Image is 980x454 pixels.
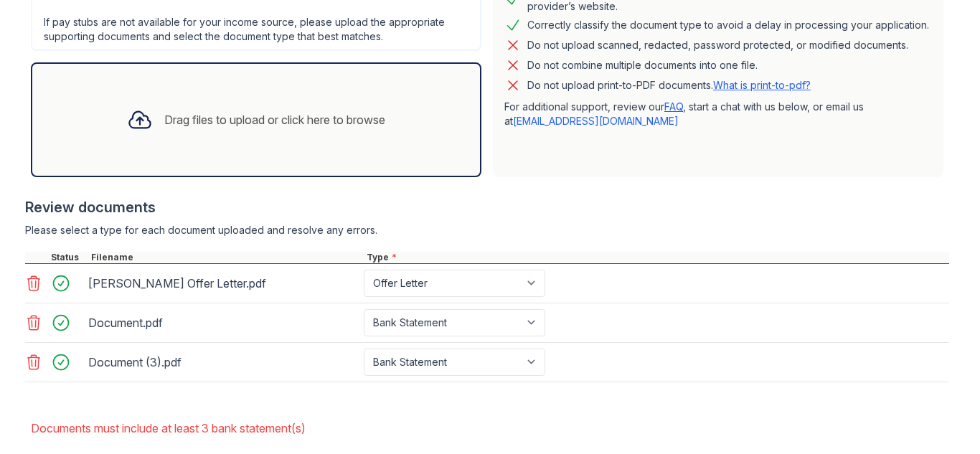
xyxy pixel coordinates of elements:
div: Please select a type for each document uploaded and resolve any errors. [25,223,949,237]
div: [PERSON_NAME] Offer Letter.pdf [88,272,358,295]
a: [EMAIL_ADDRESS][DOMAIN_NAME] [513,115,679,127]
div: Type [364,252,949,263]
div: Drag files to upload or click here to browse [164,111,385,128]
p: For additional support, review our , start a chat with us below, or email us at [504,100,932,128]
a: FAQ [664,100,683,113]
div: Status [48,252,88,263]
div: Review documents [25,197,949,217]
li: Documents must include at least 3 bank statement(s) [31,414,949,443]
div: Do not upload scanned, redacted, password protected, or modified documents. [527,37,908,54]
div: Filename [88,252,364,263]
a: What is print-to-pdf? [713,79,811,91]
div: Document.pdf [88,311,358,334]
div: Do not combine multiple documents into one file. [527,57,758,74]
div: Correctly classify the document type to avoid a delay in processing your application. [527,16,929,34]
div: Document (3).pdf [88,351,358,374]
p: Do not upload print-to-PDF documents. [527,78,811,93]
